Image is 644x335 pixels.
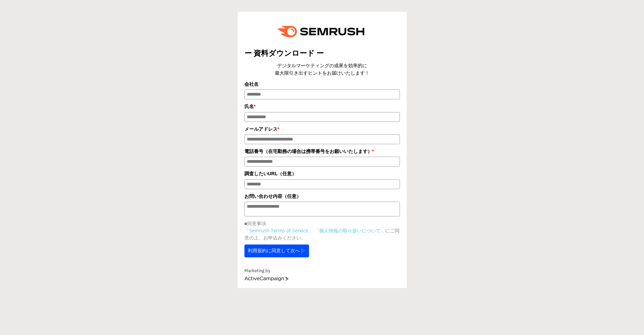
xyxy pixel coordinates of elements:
label: お問い合わせ内容（任意） [244,192,400,200]
p: ■同意事項 [244,220,400,227]
p: にご同意の上、お申込みください。 [244,227,400,241]
label: 氏名 [244,103,400,110]
label: 調査したいURL（任意） [244,170,400,177]
label: 会社名 [244,80,400,88]
a: 「Semrush Terms of Service」 [244,227,313,234]
center: デジタルマーケティングの成果を効率的に 最大限引き出すヒントをお届けいたします！ [244,62,400,77]
div: Marketing by [244,267,400,275]
a: 「個人情報の取り扱いについて」 [314,227,385,234]
label: 電話番号（在宅勤務の場合は携帯番号をお願いいたします） [244,148,400,155]
button: 利用規約に同意して次へ ▷ [244,244,309,257]
img: e6a379fe-ca9f-484e-8561-e79cf3a04b3f.png [273,19,372,45]
label: メールアドレス [244,125,400,133]
title: ー 資料ダウンロード ー [244,48,400,58]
